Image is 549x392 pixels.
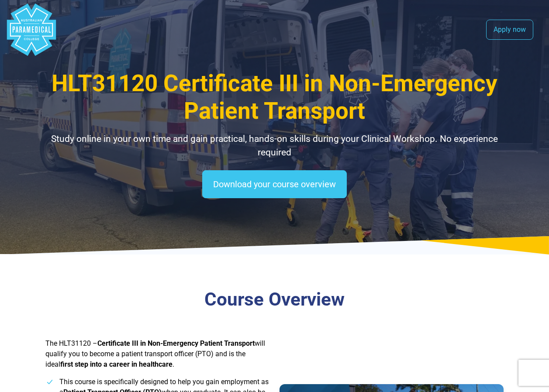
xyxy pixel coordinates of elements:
[45,132,503,160] p: Study online in your own time and gain practical, hands-on skills during your Clinical Workshop. ...
[97,339,255,347] strong: Certificate III in Non-Emergency Patient Transport
[52,70,497,124] span: HLT31120 Certificate III in Non-Emergency Patient Transport
[202,170,347,198] a: Download your course overview
[5,3,58,56] div: Australian Paramedical College
[60,360,173,368] strong: first step into a career in healthcare
[45,289,503,311] h3: Course Overview
[45,339,265,368] span: The HLT31120 – will qualify you to become a patient transport officer (PTO) and is the ideal .
[486,20,533,40] a: Apply now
